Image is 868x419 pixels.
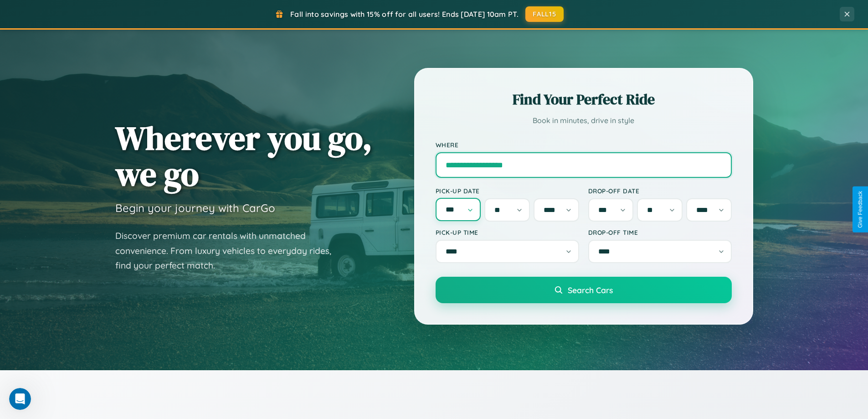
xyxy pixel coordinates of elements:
[436,277,732,303] button: Search Cars
[436,114,732,127] p: Book in minutes, drive in style
[436,141,732,149] label: Where
[525,6,564,22] button: FALL15
[290,10,519,19] span: Fall into savings with 15% off for all users! Ends [DATE] 10am PT.
[588,228,732,236] label: Drop-off Time
[588,187,732,195] label: Drop-off Date
[436,228,579,236] label: Pick-up Time
[436,187,579,195] label: Pick-up Date
[9,388,31,410] iframe: Intercom live chat
[115,228,343,273] p: Discover premium car rentals with unmatched convenience. From luxury vehicles to everyday rides, ...
[115,120,372,192] h1: Wherever you go, we go
[115,201,275,215] h3: Begin your journey with CarGo
[436,89,732,109] h2: Find Your Perfect Ride
[568,285,613,295] span: Search Cars
[857,191,863,228] div: Give Feedback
